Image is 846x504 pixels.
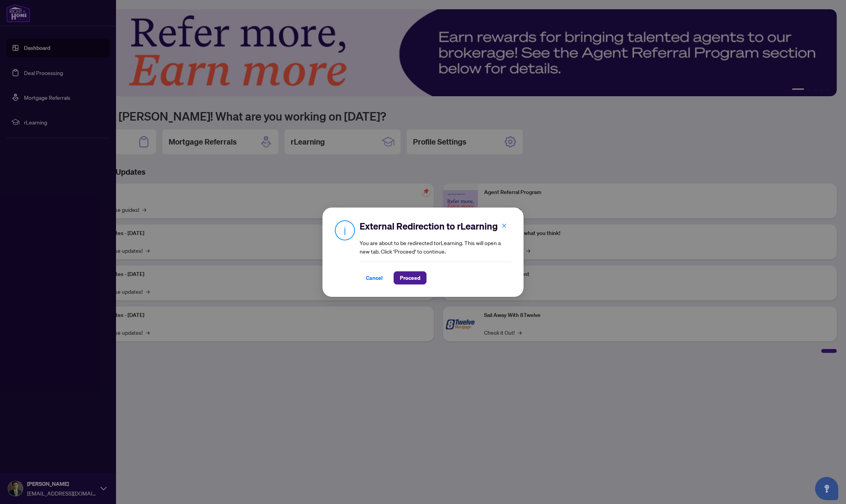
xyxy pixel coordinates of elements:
[400,272,420,284] span: Proceed
[360,220,511,232] h2: External Redirection to rLearning
[366,272,383,284] span: Cancel
[815,477,838,500] button: Open asap
[501,223,507,228] span: close
[360,220,511,284] div: You are about to be redirected to rLearning . This will open a new tab. Click ‘Proceed’ to continue.
[394,271,426,284] button: Proceed
[360,271,389,284] button: Cancel
[335,220,355,240] img: Info Icon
